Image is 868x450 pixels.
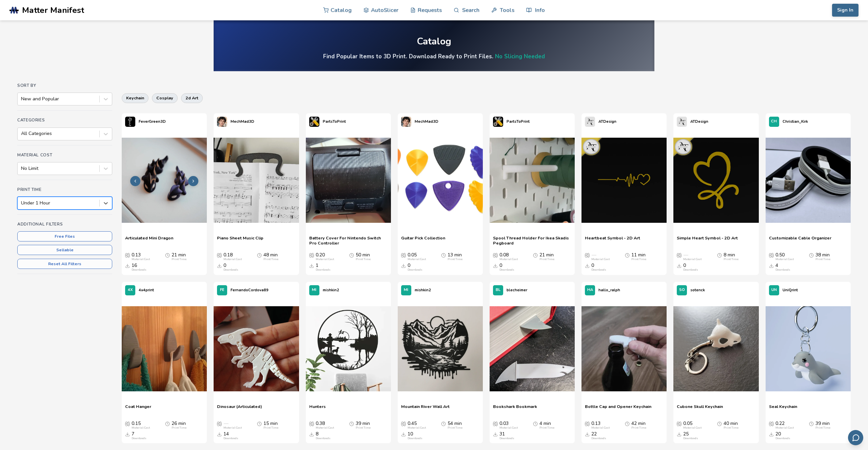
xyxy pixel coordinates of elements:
[539,252,554,261] div: 21 min
[769,421,774,426] span: Average Cost
[132,437,146,440] div: Downloads
[809,252,814,258] span: Average Print Time
[323,118,346,125] p: PartsToPrint
[408,252,426,261] div: 0.05
[495,53,545,60] a: No Slicing Needed
[132,263,146,272] div: 16
[690,287,705,294] p: sotenck
[771,288,777,292] span: UN
[408,263,422,272] div: 0
[448,252,462,261] div: 13 min
[172,252,186,261] div: 21 min
[499,431,514,440] div: 31
[539,258,554,261] div: Print Time
[21,166,22,171] input: No Limit
[165,421,170,426] span: Average Print Time
[533,421,538,426] span: Average Print Time
[132,431,146,440] div: 7
[316,426,334,430] div: Material Cost
[17,222,112,227] h4: Additional Filters
[769,404,797,414] span: Seal Keychain
[125,404,151,414] a: Coat Hanger
[493,235,571,246] span: Spool Thread Holder For Ikea Skadis Pegboard
[316,437,331,440] div: Downloads
[775,258,794,261] div: Material Cost
[408,268,422,272] div: Downloads
[316,431,331,440] div: 8
[263,252,278,261] div: 48 min
[539,421,554,430] div: 4 min
[309,404,326,414] span: Hunters
[591,252,596,258] span: —
[323,53,545,60] h4: Find Popular Items to 3D Print. Download Ready to Print Files.
[401,235,445,246] span: Guitar Pick Collection
[591,268,606,272] div: Downloads
[217,117,227,127] img: MechMad3D's profile
[585,421,590,426] span: Average Cost
[493,421,498,426] span: Average Cost
[775,421,794,430] div: 0.22
[223,437,238,440] div: Downloads
[769,252,774,258] span: Average Cost
[223,431,238,440] div: 14
[448,426,462,430] div: Print Time
[499,263,514,272] div: 0
[223,263,238,272] div: 0
[316,421,334,430] div: 0.38
[591,421,610,430] div: 0.13
[223,252,242,261] div: 0.18
[401,117,411,127] img: MechMad3D's profile
[815,426,830,430] div: Print Time
[493,404,537,414] span: Bookshark Bookmark
[404,288,408,292] span: MI
[401,404,450,414] span: Mountain River Wall Art
[17,153,112,157] h4: Material Cost
[257,421,262,426] span: Average Print Time
[263,426,278,430] div: Print Time
[17,259,112,269] button: Reset All Filters
[122,113,169,130] a: FeverGreen3D's profileFeverGreen3D
[769,263,774,268] span: Downloads
[832,4,859,17] button: Sign In
[677,252,682,258] span: Average Cost
[132,421,150,430] div: 0.15
[217,404,262,414] span: Dinosaur (Articulated)
[493,263,498,268] span: Downloads
[223,258,242,261] div: Material Cost
[724,252,738,261] div: 8 min
[585,235,640,246] a: Heartbeat Symbol - 2D Art
[214,113,258,130] a: MechMad3D's profileMechMad3D
[356,258,371,261] div: Print Time
[223,426,242,430] div: Material Cost
[125,235,173,246] a: Articulated Mini Dragon
[316,258,334,261] div: Material Cost
[493,252,498,258] span: Average Cost
[408,426,426,430] div: Material Cost
[217,252,222,258] span: Average Cost
[724,258,738,261] div: Print Time
[165,252,170,258] span: Average Print Time
[717,252,722,258] span: Average Print Time
[673,113,712,130] a: ATDesign's profileATDesign
[683,421,702,430] div: 0.05
[139,118,166,125] p: FeverGreen3D
[783,287,798,294] p: UniQrint
[257,252,262,258] span: Average Print Time
[677,404,723,414] a: Cubone Skull Keychain
[683,437,698,440] div: Downloads
[775,263,790,272] div: 4
[22,5,84,15] span: Matter Manifest
[309,263,314,268] span: Downloads
[132,252,150,261] div: 0.13
[769,235,831,246] span: Customizable Cable Organizer
[17,118,112,122] h4: Categories
[683,252,688,258] span: —
[217,263,222,268] span: Downloads
[401,252,406,258] span: Average Cost
[585,263,590,268] span: Downloads
[17,187,112,192] h4: Print Time
[122,93,149,103] button: keychain
[809,421,814,426] span: Average Print Time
